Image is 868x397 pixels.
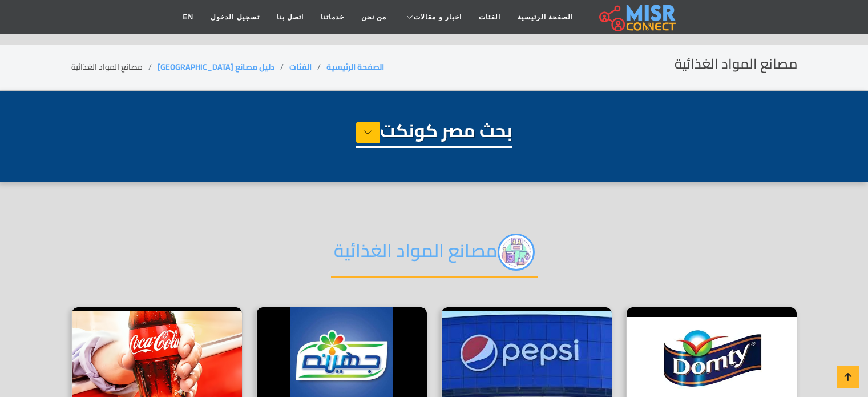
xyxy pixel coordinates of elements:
[202,6,268,28] a: تسجيل الدخول
[312,6,353,28] a: خدماتنا
[498,234,535,271] img: PPC0wiV957oFNXL6SBe2.webp
[353,6,395,28] a: من نحن
[414,12,462,22] span: اخبار و مقالات
[71,61,158,73] li: مصانع المواد الغذائية
[395,6,470,28] a: اخبار و مقالات
[331,234,538,278] h2: مصانع المواد الغذائية
[326,59,384,74] a: الصفحة الرئيسية
[599,3,676,31] img: main.misr_connect
[509,6,582,28] a: الصفحة الرئيسية
[356,119,512,148] h1: بحث مصر كونكت
[289,59,312,74] a: الفئات
[675,56,797,73] h2: مصانع المواد الغذائية
[175,6,203,28] a: EN
[470,6,509,28] a: الفئات
[268,6,312,28] a: اتصل بنا
[158,59,274,74] a: دليل مصانع [GEOGRAPHIC_DATA]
